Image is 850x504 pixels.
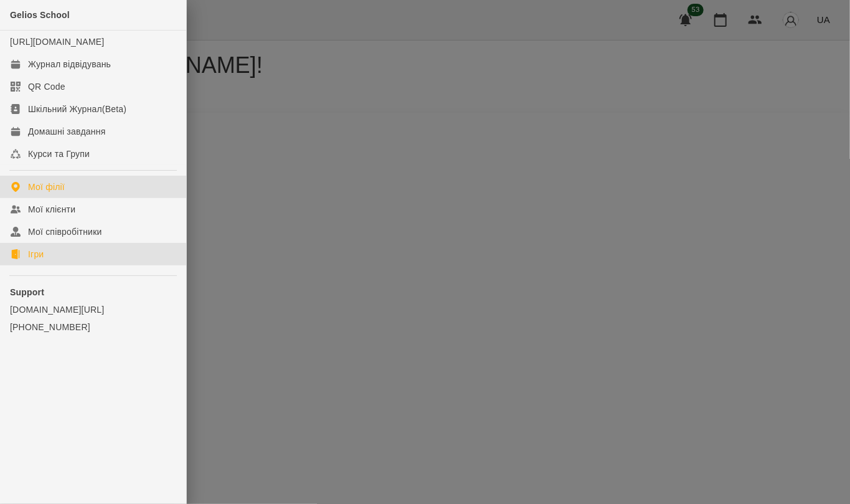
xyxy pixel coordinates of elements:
[28,248,44,260] div: Ігри
[10,37,104,47] a: [URL][DOMAIN_NAME]
[28,80,65,93] div: QR Code
[10,321,176,333] a: [PHONE_NUMBER]
[10,303,176,316] a: [DOMAIN_NAME][URL]
[28,58,111,70] div: Журнал відвідувань
[28,125,105,138] div: Домашні завдання
[28,226,102,238] div: Мої співробітники
[28,148,90,160] div: Курси та Групи
[28,203,75,216] div: Мої клієнти
[10,286,176,298] p: Support
[10,10,70,20] span: Gelios School
[28,103,126,115] div: Шкільний Журнал(Beta)
[28,181,65,193] div: Мої філії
